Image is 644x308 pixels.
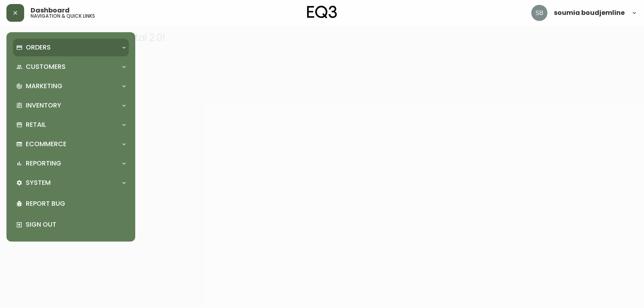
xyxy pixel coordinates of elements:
div: Orders [13,39,129,56]
p: Inventory [26,101,61,110]
div: Marketing [13,77,129,95]
p: System [26,178,51,187]
div: Reporting [13,155,129,172]
img: 83621bfd3c61cadf98040c636303d86a [531,5,547,21]
div: Ecommerce [13,135,129,153]
div: Sign Out [13,214,129,235]
p: Marketing [26,82,62,91]
div: Inventory [13,97,129,114]
div: System [13,174,129,192]
p: Report Bug [26,199,126,208]
p: Customers [26,62,66,71]
p: Retail [26,120,46,129]
h5: navigation & quick links [31,14,95,19]
div: Customers [13,58,129,76]
span: soumia boudjemline [554,10,625,16]
p: Sign Out [26,220,126,229]
p: Reporting [26,159,61,168]
img: logo [307,6,337,19]
div: Report Bug [13,193,129,214]
p: Orders [26,43,51,52]
div: Retail [13,116,129,134]
p: Ecommerce [26,140,66,149]
span: Dashboard [31,7,70,14]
